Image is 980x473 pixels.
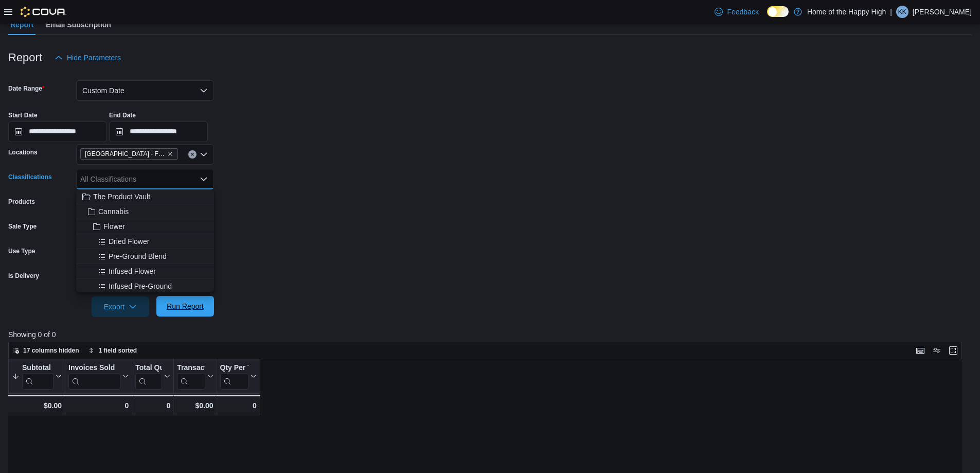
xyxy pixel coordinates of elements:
[99,346,137,355] span: 1 field sorted
[135,399,170,412] div: 0
[11,399,62,412] div: $0.00
[8,121,107,142] input: Press the down key to open a popover containing a calendar.
[85,149,165,159] span: [GEOGRAPHIC_DATA] - Fire & Flower
[220,363,257,390] button: Qty Per Transaction
[807,6,886,18] p: Home of the Happy High
[8,148,38,156] label: Locations
[109,121,208,142] input: Press the down key to open a popover containing a calendar.
[76,264,214,279] button: Infused Flower
[50,47,125,68] button: Hide Parameters
[76,80,214,101] button: Custom Date
[188,150,197,159] button: Clear input
[76,219,214,234] button: Flower
[896,6,908,18] div: Kalvin Keys
[22,363,54,390] div: Subtotal
[898,6,906,18] span: KK
[177,399,213,412] div: $0.00
[109,111,136,119] label: End Date
[767,6,789,17] input: Dark Mode
[98,206,129,217] span: Cannabis
[167,301,204,311] span: Run Report
[68,363,129,390] button: Invoices Sold
[76,204,214,219] button: Cannabis
[109,236,149,247] span: Dried Flower
[68,363,120,390] div: Invoices Sold
[135,363,162,390] div: Total Quantity
[84,344,141,357] button: 1 field sorted
[10,14,33,35] span: Report
[22,363,54,373] div: Subtotal
[8,198,35,206] label: Products
[931,344,943,357] button: Display options
[8,329,972,340] p: Showing 0 of 0
[156,296,214,317] button: Run Report
[9,344,83,357] button: 17 columns hidden
[710,2,762,22] a: Feedback
[200,150,208,159] button: Open list of options
[8,173,52,181] label: Classifications
[947,344,959,357] button: Enter fullscreen
[890,6,892,18] p: |
[76,249,214,264] button: Pre-Ground Blend
[8,222,37,231] label: Sale Type
[135,363,162,373] div: Total Quantity
[8,272,39,280] label: Is Delivery
[80,148,178,160] span: Saskatoon - City Park - Fire & Flower
[109,266,156,276] span: Infused Flower
[92,296,149,317] button: Export
[98,296,143,317] span: Export
[103,221,125,232] span: Flower
[12,363,62,390] button: Subtotal
[68,363,120,373] div: Invoices Sold
[914,344,926,357] button: Keyboard shortcuts
[727,7,758,17] span: Feedback
[23,346,79,355] span: 17 columns hidden
[76,234,214,249] button: Dried Flower
[220,363,248,390] div: Qty Per Transaction
[76,279,214,294] button: Infused Pre-Ground
[109,251,167,261] span: Pre-Ground Blend
[177,363,205,390] div: Transaction Average
[109,281,172,291] span: Infused Pre-Ground
[8,111,38,119] label: Start Date
[76,189,214,204] button: The Product Vault
[67,52,121,63] span: Hide Parameters
[68,399,129,412] div: 0
[220,399,257,412] div: 0
[767,17,768,17] span: Dark Mode
[167,151,173,157] button: Remove Saskatoon - City Park - Fire & Flower from selection in this group
[200,175,208,183] button: Close list of options
[21,7,66,17] img: Cova
[8,84,45,93] label: Date Range
[220,363,248,373] div: Qty Per Transaction
[913,6,972,18] p: [PERSON_NAME]
[8,51,42,64] h3: Report
[46,14,111,35] span: Email Subscription
[177,363,205,373] div: Transaction Average
[135,363,170,390] button: Total Quantity
[177,363,213,390] button: Transaction Average
[93,191,150,202] span: The Product Vault
[8,247,35,255] label: Use Type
